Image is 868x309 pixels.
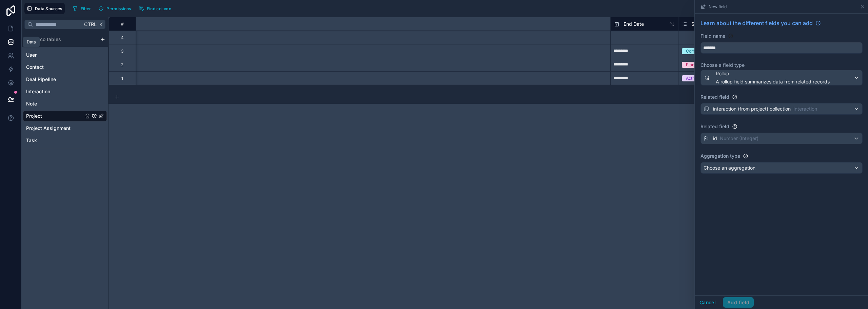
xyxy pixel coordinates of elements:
div: 4 [121,35,124,40]
span: Data Sources [35,6,62,11]
div: Completed [686,48,707,54]
div: Planning [686,62,703,68]
span: Permissions [106,6,131,11]
div: Data [27,39,36,45]
a: Permissions [96,3,136,14]
button: RollupA rollup field summarizes data from related records [701,70,863,85]
button: Find column [136,3,174,14]
button: Choose an aggregation [701,162,863,174]
span: Filter [81,6,91,11]
div: 2 [121,62,123,67]
span: End Date [624,21,644,27]
span: K [98,22,103,27]
span: interaction (from project) collection [713,105,791,112]
span: Choose an aggregation [704,165,755,171]
label: Choose a field type [701,62,863,69]
a: Learn about the different fields you can add [701,19,821,27]
span: Status [691,21,706,27]
span: id [713,135,717,142]
button: Cancel [695,297,720,308]
span: Rollup [716,70,830,77]
button: idNumber (Integer) [701,133,863,144]
label: Field name [701,33,725,39]
label: Related field [701,123,729,130]
button: Permissions [96,3,133,14]
span: New field [709,4,727,9]
button: Filter [70,3,94,14]
span: Learn about the different fields you can add [701,19,813,27]
div: # [114,21,131,26]
label: Aggregation type [701,153,740,159]
span: A rollup field summarizes data from related records [716,78,830,85]
button: interaction (from project) collectionInteraction [701,103,863,115]
span: Interaction [793,105,817,112]
span: Find column [147,6,171,11]
div: 1 [121,76,123,81]
label: Related field [701,94,729,100]
div: 3 [121,49,123,54]
button: Data Sources [24,3,65,14]
span: Ctrl [83,20,97,28]
span: Number (Integer) [720,135,758,142]
div: Active [686,75,698,81]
